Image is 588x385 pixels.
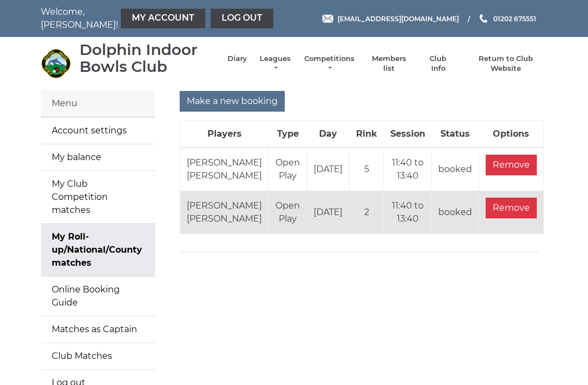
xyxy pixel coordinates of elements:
[366,54,411,74] a: Members list
[432,120,479,148] th: Status
[322,14,459,24] a: Email [EMAIL_ADDRESS][DOMAIN_NAME]
[478,14,536,24] a: Phone us 01202 675551
[79,41,217,75] div: Dolphin Indoor Bowls Club
[303,54,356,74] a: Competitions
[465,54,547,74] a: Return to Club Website
[338,14,459,22] span: [EMAIL_ADDRESS][DOMAIN_NAME]
[121,9,205,28] a: My Account
[180,148,269,191] td: [PERSON_NAME] [PERSON_NAME]
[486,155,537,175] input: Remove
[269,120,307,148] th: Type
[41,5,242,32] nav: Welcome, [PERSON_NAME]!
[350,191,384,234] td: 2
[432,148,479,191] td: booked
[180,191,269,234] td: [PERSON_NAME] [PERSON_NAME]
[211,9,273,28] a: Log out
[41,48,71,78] img: Dolphin Indoor Bowls Club
[180,91,285,112] input: Make a new booking
[41,118,155,144] a: Account settings
[228,54,247,64] a: Diary
[307,191,350,234] td: [DATE]
[480,14,487,23] img: Phone us
[384,120,432,148] th: Session
[422,54,454,74] a: Club Info
[486,198,537,218] input: Remove
[41,343,155,369] a: Club Matches
[350,120,384,148] th: Rink
[307,148,350,191] td: [DATE]
[307,120,350,148] th: Day
[41,144,155,170] a: My balance
[322,15,333,23] img: Email
[258,54,292,74] a: Leagues
[41,316,155,343] a: Matches as Captain
[41,277,155,316] a: Online Booking Guide
[269,191,307,234] td: Open Play
[269,148,307,191] td: Open Play
[384,191,432,234] td: 11:40 to 13:40
[479,120,544,148] th: Options
[432,191,479,234] td: booked
[41,90,155,117] div: Menu
[350,148,384,191] td: 5
[41,224,155,276] a: My Roll-up/National/County matches
[180,120,269,148] th: Players
[41,171,155,223] a: My Club Competition matches
[493,14,536,22] span: 01202 675551
[384,148,432,191] td: 11:40 to 13:40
